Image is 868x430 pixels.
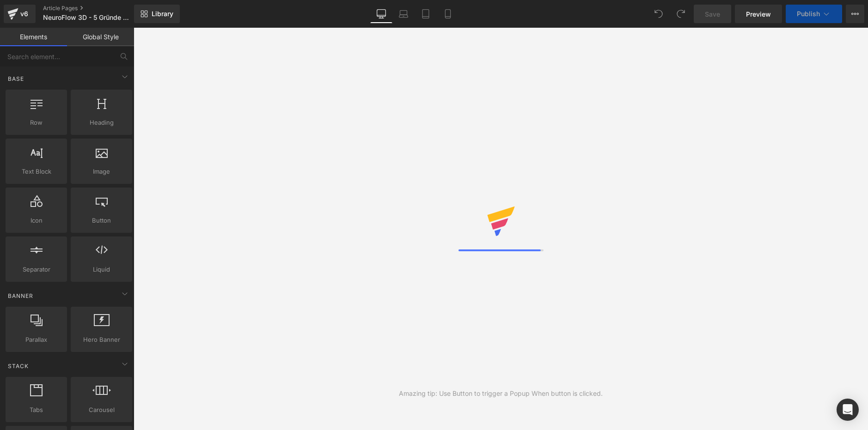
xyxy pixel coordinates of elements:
span: Preview [746,9,771,19]
div: Open Intercom Messenger [837,399,859,421]
a: Preview [735,5,782,23]
div: Amazing tip: Use Button to trigger a Popup When button is clicked. [399,388,603,399]
span: Liquid [73,265,129,274]
span: Library [152,10,173,18]
a: v6 [4,5,36,23]
span: Parallax [8,335,64,345]
span: Row [8,118,64,127]
span: Carousel [73,405,129,415]
a: Global Style [67,28,134,46]
span: Save [705,9,720,19]
a: Article Pages [43,5,149,12]
a: Tablet [415,5,437,23]
div: v6 [18,8,30,20]
span: Banner [7,291,34,300]
button: Undo [649,5,668,23]
span: Base [7,74,25,83]
span: Image [73,167,129,176]
a: Mobile [437,5,459,23]
span: Button [73,216,129,225]
span: Text Block [8,167,64,176]
span: Separator [8,265,64,274]
span: Publish [797,10,820,18]
a: Desktop [370,5,392,23]
button: Redo [672,5,690,23]
span: Icon [8,216,64,225]
span: Stack [7,362,30,370]
a: Laptop [392,5,415,23]
button: More [846,5,864,23]
button: Publish [786,5,842,23]
span: Heading [73,118,129,127]
span: Tabs [8,405,64,415]
span: Hero Banner [73,335,129,345]
a: New Library [134,5,180,23]
span: NeuroFlow 3D - 5 Gründe Adv_META [43,14,132,21]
